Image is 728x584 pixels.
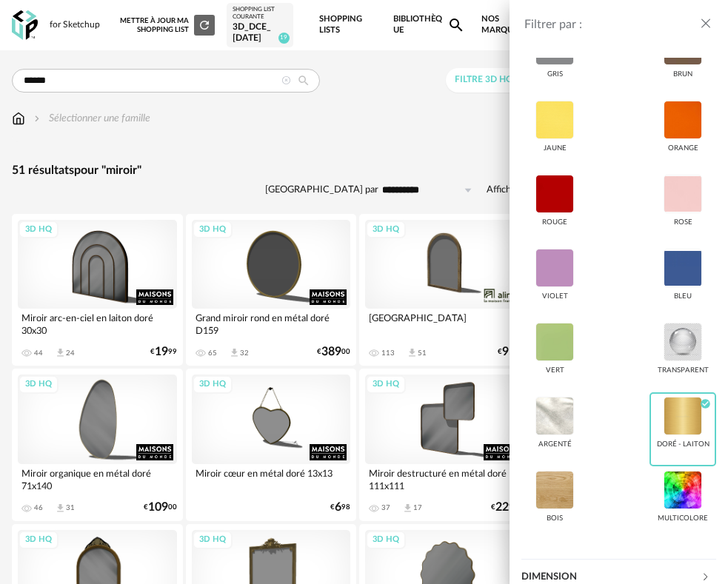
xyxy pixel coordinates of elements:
[674,218,692,227] div: rose
[538,440,572,449] div: argenté
[673,70,692,79] div: brun
[546,366,564,375] div: vert
[547,70,563,79] div: gris
[544,144,567,153] div: jaune
[542,218,567,227] div: rouge
[658,514,708,523] div: multicolore
[547,514,563,523] div: bois
[524,17,698,33] div: Filtrer par :
[698,15,713,34] button: close drawer
[668,144,698,153] div: orange
[700,400,711,407] span: Check Circle icon
[542,292,568,301] div: violet
[658,366,709,375] div: transparent
[657,440,709,449] div: doré - laiton
[674,292,692,301] div: bleu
